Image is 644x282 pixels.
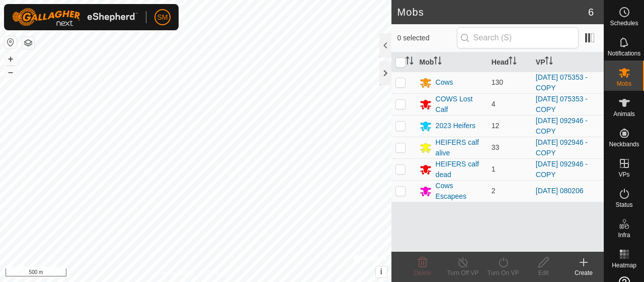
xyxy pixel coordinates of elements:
[483,268,523,277] div: Turn On VP
[436,121,475,131] div: 2023 Heifers
[612,262,636,268] span: Heatmap
[536,117,588,135] a: [DATE] 092946 - COPY
[492,100,496,108] span: 4
[492,143,500,151] span: 33
[492,122,500,130] span: 12
[615,202,632,208] span: Status
[523,268,563,277] div: Edit
[436,137,484,158] div: HEIFERS calf alive
[536,138,588,157] a: [DATE] 092946 - COPY
[536,95,588,114] a: [DATE] 075353 - COPY
[588,5,594,20] span: 6
[492,165,496,173] span: 1
[536,187,584,195] a: [DATE] 080206
[436,77,453,88] div: Cows
[397,33,457,43] span: 0 selected
[613,111,635,117] span: Animals
[205,269,235,278] a: Contact Us
[156,269,194,278] a: Privacy Policy
[536,73,588,92] a: [DATE] 075353 - COPY
[5,53,17,65] button: +
[492,187,496,195] span: 2
[436,94,484,115] div: COWS Lost Calf
[5,66,17,78] button: –
[532,52,604,72] th: VP
[608,50,640,57] span: Notifications
[436,181,484,202] div: Cows Escapees
[157,12,168,23] span: SM
[380,267,382,276] span: i
[414,269,432,276] span: Delete
[618,172,629,178] span: VPs
[617,81,631,87] span: Mobs
[610,20,638,26] span: Schedules
[545,58,553,66] p-sorticon: Activate to sort
[22,37,34,49] button: Map Layers
[5,36,17,48] button: Reset Map
[563,268,604,277] div: Create
[406,58,414,66] p-sorticon: Activate to sort
[397,6,588,18] h2: Mobs
[509,58,517,66] p-sorticon: Activate to sort
[434,58,442,66] p-sorticon: Activate to sort
[12,8,138,26] img: Gallagher Logo
[618,232,630,238] span: Infra
[457,27,579,48] input: Search (S)
[436,159,484,180] div: HEIFERS calf dead
[536,160,588,179] a: [DATE] 092946 - COPY
[492,78,503,86] span: 130
[443,268,483,277] div: Turn Off VP
[488,52,532,72] th: Head
[609,141,639,147] span: Neckbands
[376,266,387,277] button: i
[416,52,488,72] th: Mob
